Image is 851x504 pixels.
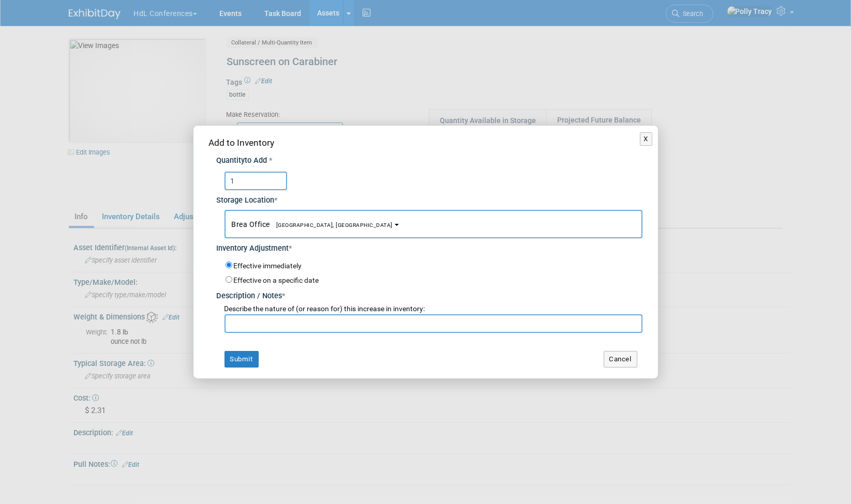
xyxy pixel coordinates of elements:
[225,351,259,368] button: Submit
[604,351,637,368] button: Cancel
[270,222,393,228] span: [GEOGRAPHIC_DATA], [GEOGRAPHIC_DATA]
[232,220,393,228] span: Brea Office
[640,132,653,146] button: X
[217,156,643,166] div: Quantity
[217,286,643,302] div: Description / Notes
[234,261,302,271] label: Effective immediately
[234,276,319,284] label: Effective on a specific date
[225,304,425,313] span: Describe the nature of (or reason for) this increase in inventory:
[225,210,643,238] button: Brea Office[GEOGRAPHIC_DATA], [GEOGRAPHIC_DATA]
[209,138,275,148] span: Add to Inventory
[245,156,267,165] span: to Add
[217,238,643,254] div: Inventory Adjustment
[217,190,643,206] div: Storage Location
